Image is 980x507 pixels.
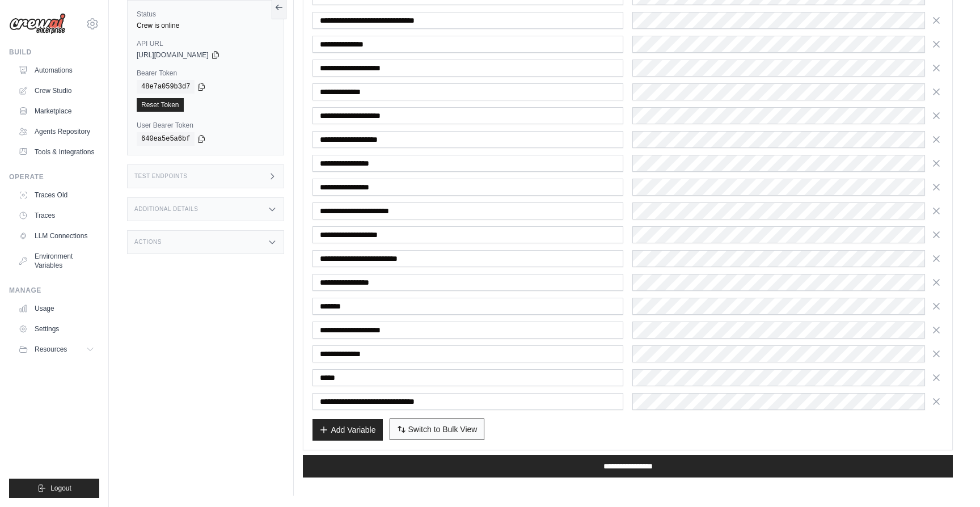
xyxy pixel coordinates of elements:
[14,206,99,225] a: Traces
[14,82,99,100] a: Crew Studio
[14,227,99,245] a: LLM Connections
[134,173,188,180] h3: Test Endpoints
[14,186,99,204] a: Traces Old
[923,453,980,507] iframe: Chat Widget
[137,50,209,60] span: [URL][DOMAIN_NAME]
[9,479,99,498] button: Logout
[14,102,99,120] a: Marketplace
[137,98,184,112] a: Reset Token
[9,48,99,57] div: Build
[137,132,195,146] code: 640ea5e5a6bf
[14,247,99,274] a: Environment Variables
[137,10,274,19] label: Status
[14,340,99,358] button: Resources
[137,69,274,78] label: Bearer Token
[134,206,198,213] h3: Additional Details
[137,21,274,30] div: Crew is online
[14,143,99,161] a: Tools & Integrations
[35,345,67,354] span: Resources
[14,61,99,79] a: Automations
[14,299,99,318] a: Usage
[312,419,382,441] button: Add Variable
[137,39,274,48] label: API URL
[408,424,478,435] span: Switch to Bulk View
[134,239,162,246] h3: Actions
[9,13,66,35] img: Logo
[390,419,485,440] button: Switch to Bulk View
[137,121,274,130] label: User Bearer Token
[50,484,71,493] span: Logout
[14,122,99,141] a: Agents Repository
[9,286,99,295] div: Manage
[9,172,99,181] div: Operate
[14,320,99,338] a: Settings
[137,80,195,94] code: 48e7a059b3d7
